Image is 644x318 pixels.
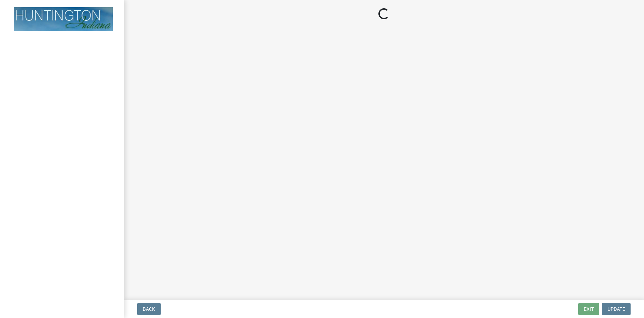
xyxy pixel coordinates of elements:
[143,306,155,312] span: Back
[602,303,631,315] button: Update
[14,7,113,31] img: Huntington County, Indiana
[608,306,625,312] span: Update
[137,303,161,315] button: Back
[578,303,599,315] button: Exit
